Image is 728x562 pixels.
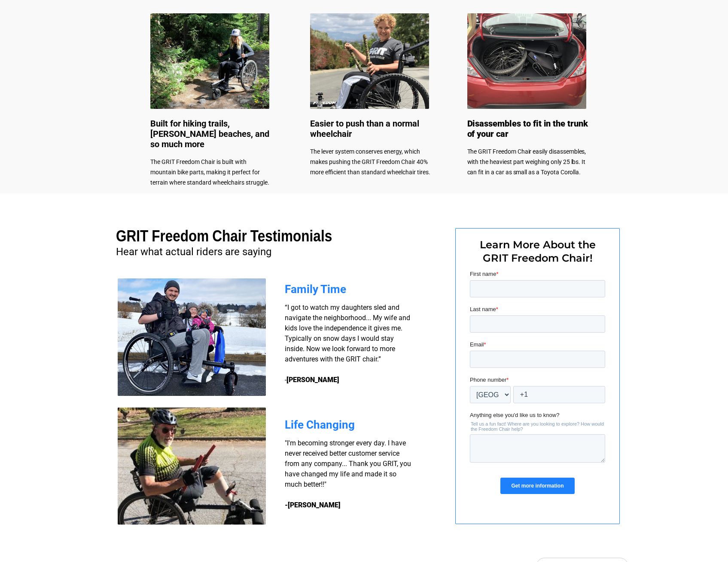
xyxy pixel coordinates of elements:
[285,439,411,488] span: "I'm becoming stronger every day. I have never received better customer service from any company....
[116,246,271,258] span: Hear what actual riders are saying
[467,118,588,139] span: Disassembles to fit in the trunk of your car
[480,238,596,264] span: Learn More About the GRIT Freedom Chair!
[285,501,341,509] strong: -[PERSON_NAME]
[150,118,269,149] span: Built for hiking trails, [PERSON_NAME] beaches, and so much more
[150,158,269,186] span: The GRIT Freedom Chair is built with mountain bike parts, making it perfect for terrain where sta...
[116,227,332,245] span: GRIT Freedom Chair Testimonials
[310,148,430,176] span: The lever system conserves energy, which makes pushing the GRIT Freedom Chair 40% more efficient ...
[467,148,586,176] span: The GRIT Freedom Chair easily disassembles, with the heaviest part weighing only 25 lbs. It can f...
[285,418,355,431] span: Life Changing
[310,118,419,139] span: Easier to push than a normal wheelchair
[470,270,605,501] iframe: Form 0
[286,376,339,384] strong: [PERSON_NAME]
[285,283,346,296] span: Family Time
[285,303,410,384] span: “I got to watch my daughters sled and navigate the neighborhood... My wife and kids love the inde...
